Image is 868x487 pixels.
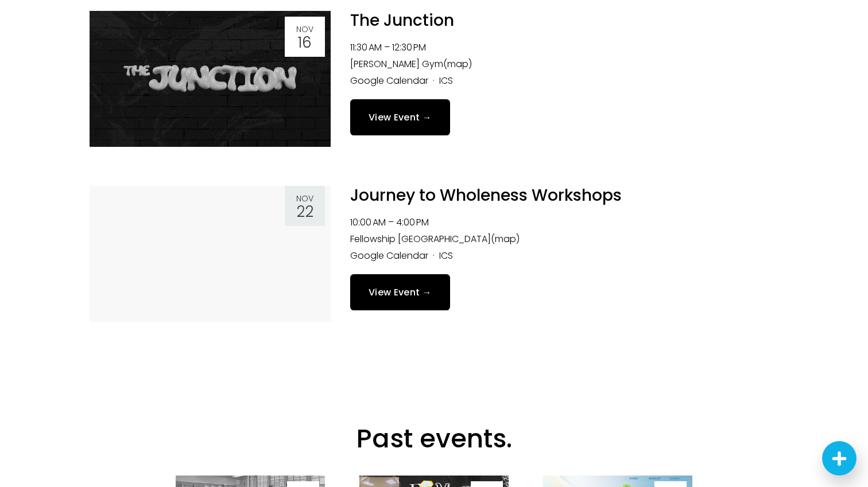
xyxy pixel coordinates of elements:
[439,74,453,87] a: ICS
[350,231,778,248] li: Fellowship [GEOGRAPHIC_DATA]
[350,274,450,310] a: View Event →
[288,204,321,219] div: 22
[350,41,382,54] time: 11:30 AM
[350,56,778,73] li: [PERSON_NAME] Gym
[443,57,472,71] a: (map)
[288,194,321,202] div: Nov
[439,249,453,262] a: ICS
[350,74,428,87] a: Google Calendar
[392,41,426,54] time: 12:30 PM
[90,11,331,147] img: The Junction
[396,216,429,229] time: 4:00 PM
[288,25,321,33] div: Nov
[350,216,386,229] time: 10:00 AM
[350,184,622,207] a: Journey to Wholeness Workshops
[350,99,450,135] a: View Event →
[176,422,692,455] h2: Past events.
[491,232,520,246] a: (map)
[350,249,428,262] a: Google Calendar
[350,9,454,32] a: The Junction
[288,35,321,50] div: 16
